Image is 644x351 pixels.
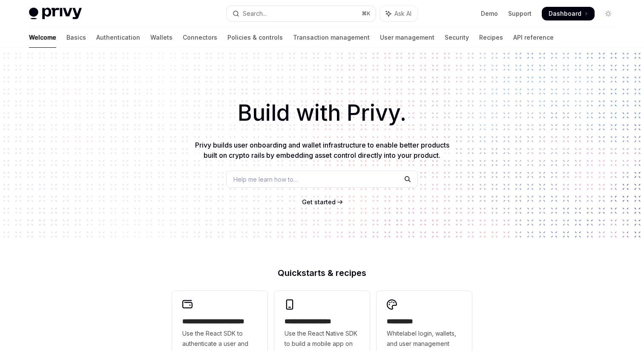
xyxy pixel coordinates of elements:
[508,9,532,18] a: Support
[227,27,283,48] a: Policies & controls
[542,7,595,20] a: Dashboard
[172,269,472,277] h2: Quickstarts & recipes
[549,9,581,18] span: Dashboard
[29,27,56,48] a: Welcome
[513,27,554,48] a: API reference
[479,27,503,48] a: Recipes
[302,198,336,206] span: Get started
[233,175,298,184] span: Help me learn how to…
[183,27,217,48] a: Connectors
[445,27,469,48] a: Security
[394,9,411,18] span: Ask AI
[243,9,267,19] div: Search...
[380,6,417,21] button: Toggle assistant panel
[96,27,140,48] a: Authentication
[195,141,449,160] span: Privy builds user onboarding and wallet infrastructure to enable better products built on crypto ...
[29,8,82,20] img: light logo
[293,27,370,48] a: Transaction management
[302,198,336,206] a: Get started
[150,27,172,48] a: Wallets
[481,9,498,18] a: Demo
[601,7,615,20] button: Toggle dark mode
[14,96,630,130] h1: Build with Privy.
[362,10,371,17] span: ⌘ K
[380,27,434,48] a: User management
[227,6,376,21] button: Open search
[66,27,86,48] a: Basics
